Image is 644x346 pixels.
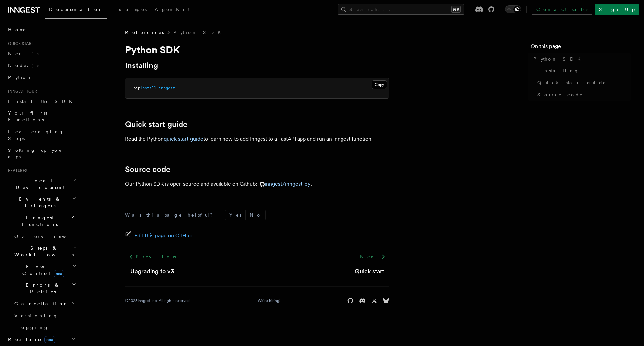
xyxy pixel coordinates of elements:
a: Source code [125,165,170,174]
span: Your first Functions [8,110,47,122]
span: Next.js [8,51,39,56]
a: Home [5,24,78,36]
span: Cancellation [12,300,69,307]
button: Toggle dark mode [505,5,521,13]
a: Next [356,251,389,263]
a: AgentKit [151,2,194,18]
a: Previous [125,251,180,263]
span: Logging [14,325,49,330]
a: Versioning [12,310,78,322]
span: Versioning [14,313,58,318]
a: Edit this page on GitHub [125,231,193,240]
span: Inngest tour [5,89,37,94]
span: Errors & Retries [12,282,72,295]
a: Upgrading to v3 [130,267,174,276]
span: Steps & Workflows [12,245,74,258]
a: Sign Up [595,4,639,15]
span: new [54,270,64,277]
a: Install the SDK [5,95,78,107]
button: Flow Controlnew [12,261,78,279]
span: Node.js [8,63,39,68]
a: Logging [12,322,78,333]
span: Install the SDK [8,99,76,104]
a: quick start guide [164,136,203,142]
a: Overview [12,230,78,242]
button: Search...⌘K [338,4,464,15]
a: Examples [107,2,151,18]
span: Overview [14,234,82,239]
span: Features [5,168,27,173]
h4: On this page [531,42,631,53]
button: Events & Triggers [5,193,78,212]
button: Steps & Workflows [12,242,78,261]
a: inngest/inngest-py [257,181,311,187]
span: Inngest Functions [5,214,71,228]
button: Inngest Functions [5,212,78,230]
span: pip [133,86,140,90]
span: Realtime [5,336,55,343]
a: Leveraging Steps [5,126,78,144]
a: Python SDK [531,53,631,65]
a: Installing [125,61,158,70]
p: Read the Python to learn how to add Inngest to a FastAPI app and run an Inngest function. [125,134,389,144]
div: Inngest Functions [5,230,78,333]
span: Home [8,26,26,33]
button: Cancellation [12,298,78,310]
span: Python SDK [533,56,584,62]
a: Setting up your app [5,144,78,163]
a: Quick start guide [125,120,187,129]
button: Copy [372,80,387,89]
p: Our Python SDK is open source and available on Github: . [125,179,389,189]
a: Quick start [355,267,384,276]
span: Python [8,75,32,80]
button: No [246,210,265,220]
span: AgentKit [155,7,190,12]
span: Edit this page on GitHub [134,231,193,240]
a: Source code [535,89,631,101]
a: Documentation [45,2,107,19]
a: Python [5,71,78,83]
button: Errors & Retries [12,279,78,298]
span: References [125,29,164,36]
a: Next.js [5,48,78,60]
span: Quick start guide [537,79,606,86]
p: Was this page helpful? [125,212,217,218]
span: Installing [537,67,579,74]
button: Yes [225,210,245,220]
kbd: ⌘K [451,6,461,13]
span: new [44,336,55,343]
a: Contact sales [532,4,592,15]
span: install [140,86,156,90]
span: inngest [159,86,175,90]
button: Local Development [5,175,78,193]
h1: Python SDK [125,44,389,56]
span: Local Development [5,177,72,191]
a: Node.js [5,60,78,71]
a: Your first Functions [5,107,78,126]
span: Leveraging Steps [8,129,64,141]
a: Installing [535,65,631,77]
span: Documentation [49,7,103,12]
div: © 2025 Inngest Inc. All rights reserved. [125,298,191,303]
span: Source code [537,91,583,98]
span: Quick start [5,41,34,46]
button: Realtimenew [5,333,78,345]
span: Examples [111,7,147,12]
a: We're hiring! [258,298,280,303]
a: Python SDK [173,29,225,36]
span: Flow Control [12,263,73,277]
a: Quick start guide [535,77,631,89]
span: Events & Triggers [5,196,72,209]
span: Setting up your app [8,148,65,159]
